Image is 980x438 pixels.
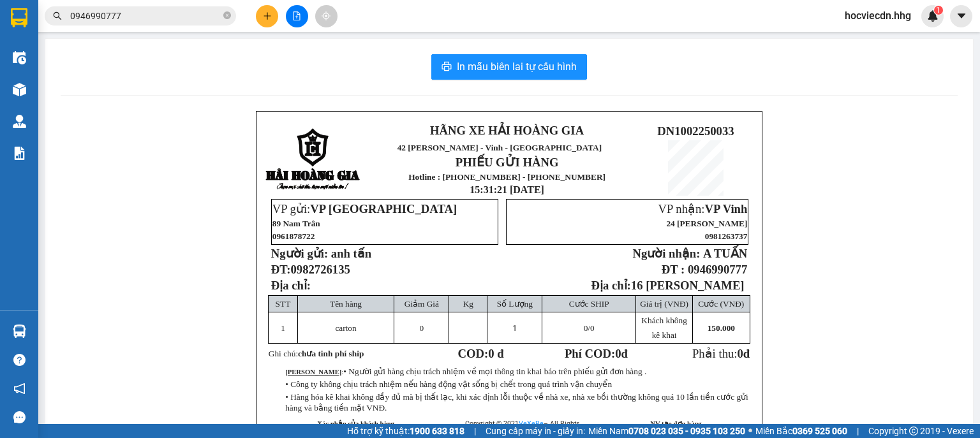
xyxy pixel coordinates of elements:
img: warehouse-icon [13,83,26,96]
span: Địa chỉ: [271,279,311,292]
span: notification [13,383,26,395]
span: caret-down [956,10,967,22]
strong: COD: [458,347,504,360]
strong: 1900 633 818 [410,426,464,436]
span: search [53,11,62,20]
span: DN1002250033 [657,124,734,138]
strong: ĐT : [662,263,685,276]
span: Giảm Giá [405,299,439,309]
span: | [474,424,476,438]
span: close-circle [223,10,231,22]
span: anh tấn [331,247,371,260]
a: VeXeRe [519,420,544,428]
span: carton [335,323,356,333]
button: aim [315,5,338,27]
span: • Công ty không chịu trách nhiệm nếu hàng động vật sống bị chết trong quá trình vận chuyển [285,379,612,389]
strong: HÃNG XE HẢI HOÀNG GIA [430,124,584,137]
span: 0981263737 [705,231,748,241]
span: Hỗ trợ kỹ thuật: [347,424,464,438]
span: Khách không kê khai [641,316,687,340]
span: 0 [420,323,424,333]
span: : [285,369,646,376]
span: VP gửi: [272,202,457,215]
img: warehouse-icon [13,325,26,338]
button: file-add [286,5,308,27]
strong: Địa chỉ: [591,279,630,292]
span: 0 [584,323,588,333]
img: icon-new-feature [927,10,939,22]
img: logo-vxr [11,8,27,27]
strong: NV tạo đơn hàng [650,420,701,427]
sup: 1 [934,6,943,15]
span: aim [322,11,330,20]
span: 42 [PERSON_NAME] - Vinh - [GEOGRAPHIC_DATA] [397,143,602,152]
button: printerIn mẫu biên lai tự cấu hình [431,54,587,80]
span: STT [276,299,291,309]
span: VP nhận: [658,202,747,215]
span: ⚪️ [748,428,752,434]
span: 0 [615,347,621,360]
img: logo [265,128,361,191]
span: Cước (VNĐ) [698,299,744,309]
strong: Phí COD: đ [565,347,628,360]
span: copyright [909,427,918,435]
span: chưa tinh phí ship [298,349,364,358]
button: caret-down [950,5,972,27]
strong: Người gửi: [271,247,328,260]
span: Ghi chú: [269,349,364,358]
img: warehouse-icon [13,115,26,128]
span: plus [263,11,272,20]
strong: Người nhận: [632,247,700,260]
strong: Hotline : [PHONE_NUMBER] - [PHONE_NUMBER] [408,172,605,182]
span: 15:31:21 [DATE] [470,184,544,195]
span: | [857,424,859,438]
span: 0961878722 [272,231,315,241]
span: Miền Bắc [755,424,847,438]
span: 150.000 [708,323,735,333]
span: printer [442,61,452,73]
strong: 0369 525 060 [792,426,847,436]
span: Giá trị (VNĐ) [640,299,688,309]
span: Phải thu: [692,347,750,360]
strong: 0708 023 035 - 0935 103 250 [628,426,745,436]
span: Copyright © 2021 – All Rights Reserved [465,420,580,438]
span: đ [743,347,750,360]
span: In mẫu biên lai tự cấu hình [457,59,577,75]
span: Tên hàng [330,299,362,309]
button: plus [256,5,278,27]
img: solution-icon [13,147,26,160]
strong: [PERSON_NAME] [285,369,341,376]
span: /0 [584,323,595,333]
span: message [13,411,26,423]
span: Cước SHIP [569,299,609,309]
span: 89 Nam Trân [272,219,320,228]
span: hocviecdn.hhg [835,8,921,24]
input: Tìm tên, số ĐT hoặc mã đơn [70,9,221,23]
span: • Hàng hóa kê khai không đầy đủ mà bị thất lạc, khi xác định lỗi thuộc về nhà xe, nhà xe bồi thườ... [285,392,748,412]
span: 24 [PERSON_NAME] [666,219,747,228]
strong: PHIẾU GỬI HÀNG [456,156,559,169]
span: 1 [512,323,517,333]
span: Miền Nam [588,424,745,438]
span: 0 [737,347,743,360]
span: VP [GEOGRAPHIC_DATA] [310,202,457,215]
img: warehouse-icon [13,51,26,64]
span: file-add [292,11,301,20]
strong: Xác nhận của khách hàng [317,420,394,427]
span: 0 đ [488,347,503,360]
span: 1 [936,6,940,15]
span: • Người gửi hàng chịu trách nhiệm về mọi thông tin khai báo trên phiếu gửi đơn hàng . [343,367,646,376]
span: question-circle [13,354,26,366]
strong: 16 [PERSON_NAME] [631,279,745,292]
span: close-circle [223,11,231,19]
span: Số Lượng [497,299,533,309]
span: 1 [281,323,285,333]
strong: ĐT: [271,263,350,276]
span: 0982726135 [291,263,350,276]
span: 0946990777 [688,263,747,276]
span: Kg [463,299,473,309]
span: VP Vinh [704,202,747,215]
span: A TUẤN [703,247,747,260]
span: Cung cấp máy in - giấy in: [486,424,585,438]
